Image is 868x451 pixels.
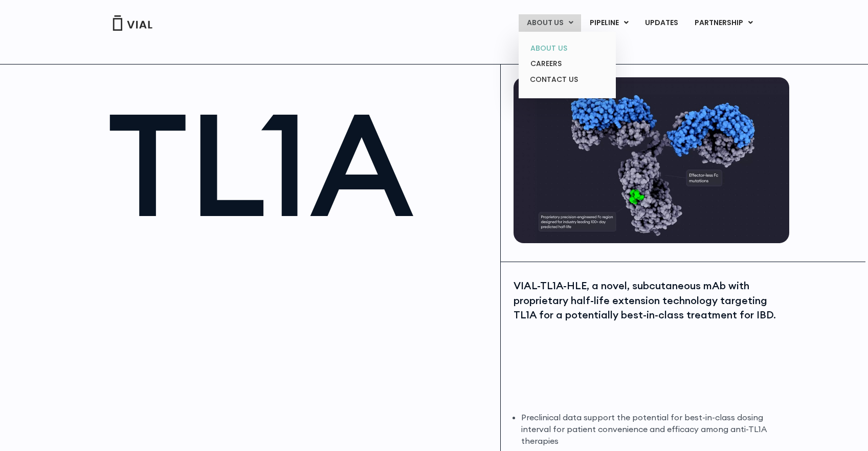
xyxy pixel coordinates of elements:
[112,15,153,31] img: Vial Logo
[519,14,581,32] a: ABOUT USMenu Toggle
[637,14,686,32] a: UPDATES
[522,72,612,88] a: CONTACT US
[521,412,787,447] li: Preclinical data support the potential for best-in-class dosing interval for patient convenience ...
[686,14,761,32] a: PARTNERSHIPMenu Toggle
[582,14,636,32] a: PIPELINEMenu Toggle
[522,56,612,72] a: CAREERS
[107,93,491,235] h1: TL1A
[514,278,787,323] div: VIAL-TL1A-HLE, a novel, subcutaneous mAb with proprietary half-life extension technology targetin...
[514,77,789,243] img: TL1A antibody diagram.
[522,40,612,56] a: ABOUT US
